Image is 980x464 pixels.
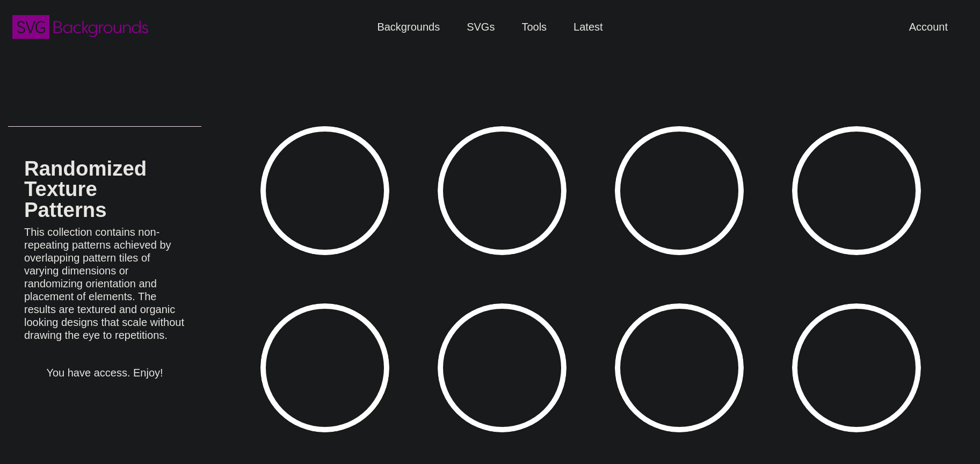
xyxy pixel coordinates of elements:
[438,126,567,255] button: navy blue bubbles fill background
[453,11,508,43] a: SVGs
[260,303,389,432] button: simple patterns fill weird blob shapes in brown and yellow
[615,126,744,255] button: black and red spatter drops on white
[364,11,453,43] a: Backgrounds
[560,11,616,43] a: Latest
[508,11,560,43] a: Tools
[615,303,744,432] button: army-like camo pattern
[792,303,921,432] button: blob intersections in purple
[24,226,185,342] p: This collection contains non-repeating patterns achieved by overlapping pattern tiles of varying ...
[24,158,185,220] h1: Randomized Texture Patterns
[24,366,185,379] p: You have access. Enjoy!
[792,126,921,255] button: grid of mismatching half-circle pair
[438,303,567,432] button: purple brain like organic pattern
[260,126,389,255] button: gray texture pattern on white
[896,11,961,43] a: Account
